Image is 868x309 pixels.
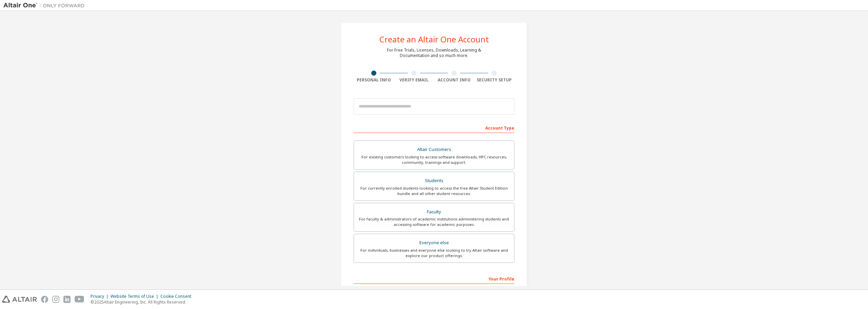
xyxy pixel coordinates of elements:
div: Privacy [91,294,111,299]
div: Verify Email [394,77,434,83]
img: linkedin.svg [63,296,71,303]
div: For individuals, businesses and everyone else looking to try Altair software and explore our prod... [358,248,510,258]
div: Altair Customers [358,145,510,154]
div: For existing customers looking to access software downloads, HPC resources, community, trainings ... [358,154,510,165]
div: Website Terms of Use [111,294,160,299]
div: Faculty [358,207,510,217]
div: Students [358,176,510,186]
img: altair_logo.svg [2,296,37,303]
div: Your Profile [354,273,514,284]
div: Cookie Consent [160,294,195,299]
img: facebook.svg [41,296,48,303]
div: Everyone else [358,238,510,248]
div: Security Setup [474,77,515,83]
div: For currently enrolled students looking to access the free Altair Student Edition bundle and all ... [358,186,510,196]
div: Personal Info [354,77,394,83]
div: For faculty & administrators of academic institutions administering students and accessing softwa... [358,216,510,227]
img: instagram.svg [52,296,59,303]
div: Account Type [354,122,514,133]
p: © 2025 Altair Engineering, Inc. All Rights Reserved. [91,299,195,305]
div: For Free Trials, Licenses, Downloads, Learning & Documentation and so much more. [387,47,481,58]
div: Account Info [434,77,474,83]
img: youtube.svg [75,296,84,303]
img: Altair One [3,2,88,9]
div: Create an Altair One Account [379,35,489,43]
